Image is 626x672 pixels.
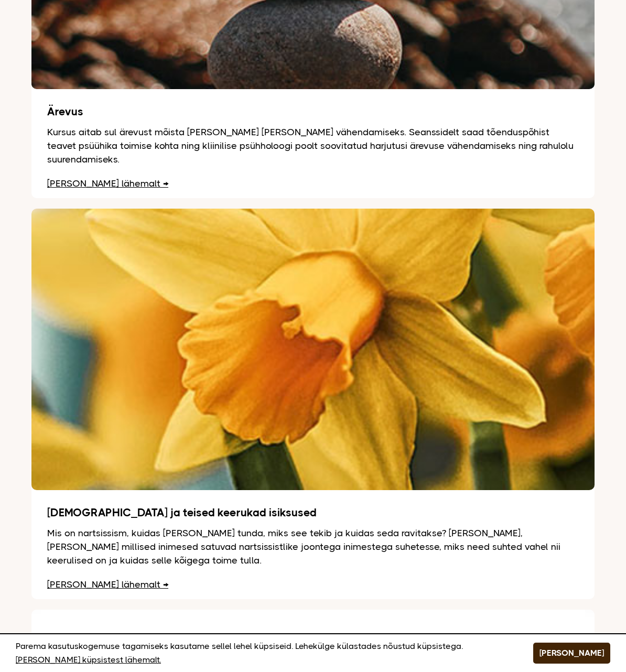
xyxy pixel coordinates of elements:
[31,209,595,490] img: Nartsissid
[16,640,507,667] p: Parema kasutuskogemuse tagamiseks kasutame sellel lehel küpsiseid. Lehekülge külastades nõustud k...
[47,106,579,117] h3: Ärevus
[47,526,579,567] p: Mis on nartsissism, kuidas [PERSON_NAME] tunda, miks see tekib ja kuidas seda ravitakse? [PERSON_...
[533,643,610,664] button: [PERSON_NAME]
[16,653,161,667] a: [PERSON_NAME] küpsistest lähemalt.
[47,125,579,166] p: Kursus aitab sul ärevust mõista [PERSON_NAME] [PERSON_NAME] vähendamiseks. Seanssidelt saad tõend...
[47,178,168,189] a: [PERSON_NAME] lähemalt
[47,579,168,590] a: [PERSON_NAME] lähemalt
[47,507,579,518] h3: [DEMOGRAPHIC_DATA] ja teised keerukad isiksused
